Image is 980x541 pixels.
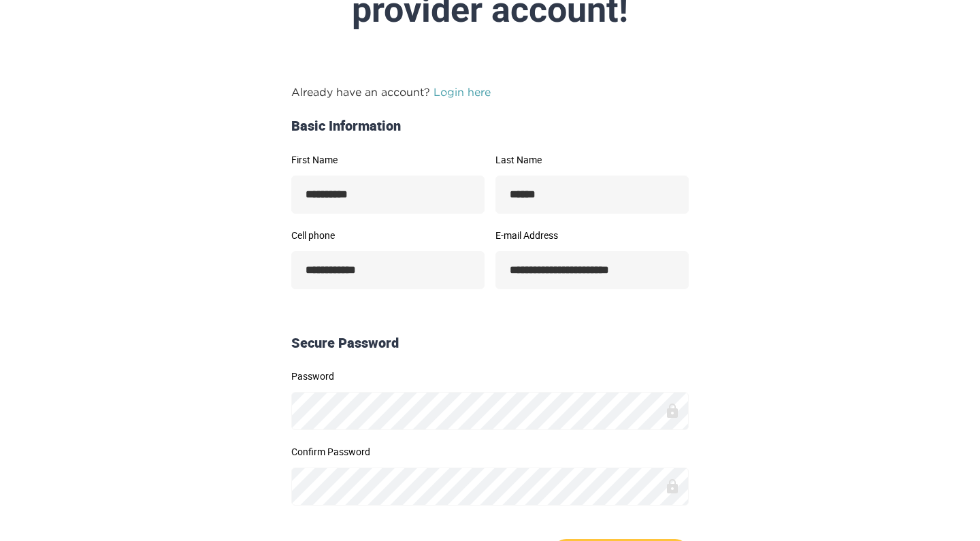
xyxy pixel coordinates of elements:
label: Last Name [495,155,689,165]
label: E-mail Address [495,231,689,240]
a: Login here [434,86,491,98]
label: Password [291,372,689,381]
div: Secure Password [286,333,694,353]
label: First Name [291,155,485,165]
label: Cell phone [291,231,485,240]
div: Basic Information [286,116,694,136]
p: Already have an account? [291,84,689,100]
label: Confirm Password [291,447,689,457]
